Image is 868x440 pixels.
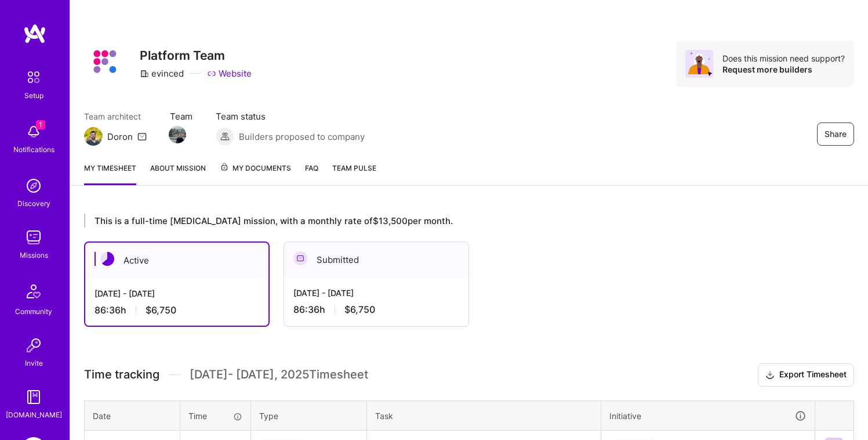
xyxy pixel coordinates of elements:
span: 1 [36,120,45,129]
a: My Documents [220,162,291,185]
a: My timesheet [84,162,136,185]
button: Export Timesheet [758,363,854,387]
img: teamwork [22,226,45,249]
img: guide book [22,385,45,409]
div: Does this mission need support? [722,53,845,64]
div: evinced [140,67,184,80]
img: Submitted [293,251,307,265]
img: bell [22,120,45,143]
div: Time [188,410,242,422]
span: Builders proposed to company [239,131,365,143]
img: logo [23,23,46,44]
div: Initiative [609,409,807,423]
div: Missions [20,249,48,261]
div: 86:36 h [293,304,459,316]
div: [DOMAIN_NAME] [6,409,62,421]
img: Avatar [685,50,713,78]
a: About Mission [150,162,206,185]
span: Time tracking [84,367,159,382]
div: Discovery [17,197,50,210]
div: This is a full-time [MEDICAL_DATA] mission, with a monthly rate of $13,500 per month. [84,214,822,228]
div: Doron [107,131,133,143]
i: icon Mail [137,132,147,141]
div: Setup [24,89,43,102]
div: Request more builders [722,64,845,75]
th: Date [85,401,180,431]
div: Active [85,243,268,278]
i: icon Download [765,369,775,381]
div: Submitted [284,242,468,277]
span: Team Pulse [332,164,376,172]
a: Website [207,67,252,80]
span: My Documents [220,162,291,175]
img: Builders proposed to company [216,127,234,146]
span: Team status [216,110,365,122]
span: Team architect [84,110,147,122]
img: discovery [22,174,45,197]
span: $6,750 [146,304,176,316]
div: 86:36 h [95,304,259,316]
span: $6,750 [344,304,375,316]
div: Notifications [13,143,55,156]
img: Company Logo [84,41,126,82]
div: Invite [25,357,43,369]
h3: Platform Team [140,48,252,63]
div: [DATE] - [DATE] [293,287,459,299]
img: Active [100,252,114,266]
span: Team [170,110,193,122]
img: Invite [22,334,45,357]
div: [DATE] - [DATE] [95,287,259,300]
div: Community [15,305,52,318]
img: Team Architect [84,127,103,146]
th: Task [367,401,601,431]
button: Share [817,122,854,146]
span: [DATE] - [DATE] , 2025 Timesheet [190,367,368,382]
a: FAQ [305,162,318,185]
a: Team Member Avatar [170,125,185,145]
img: Community [20,277,48,305]
img: Team Member Avatar [169,126,186,143]
i: icon CompanyGray [140,69,149,78]
span: Share [825,128,847,140]
th: Type [251,401,367,431]
a: Team Pulse [332,162,376,185]
img: setup [21,65,46,89]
